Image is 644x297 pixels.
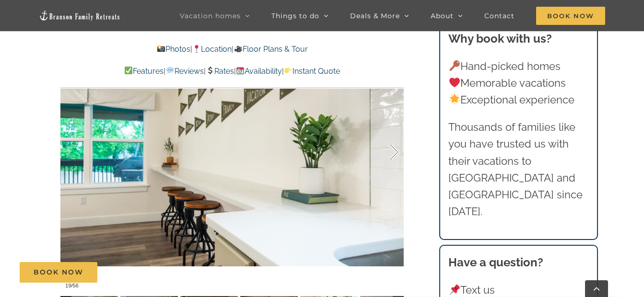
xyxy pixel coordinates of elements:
span: Contact [484,12,515,19]
span: Things to do [271,12,319,19]
img: 💲 [206,67,214,74]
a: Floor Plans & Tour [234,45,307,54]
a: Book Now [20,262,97,283]
span: About [431,12,454,19]
p: | | [60,43,404,56]
p: | | | | [60,65,404,78]
a: Photos [157,45,190,54]
img: 📆 [236,67,244,74]
span: Book Now [34,268,83,276]
img: 🎥 [234,45,242,53]
a: Availability [236,67,282,76]
a: Reviews [165,67,203,76]
img: 📌 [449,285,460,295]
img: 📍 [193,45,200,53]
span: Vacation homes [180,12,241,19]
a: Features [124,67,164,76]
p: Hand-picked homes Memorable vacations Exceptional experience [448,58,588,109]
span: Deals & More [350,12,400,19]
img: 👉 [284,67,292,74]
img: ✅ [125,67,132,74]
img: 🌟 [449,94,460,104]
img: ❤️ [449,77,460,88]
p: Thousands of families like you have trusted us with their vacations to [GEOGRAPHIC_DATA] and [GEO... [448,119,588,220]
img: 🔑 [449,60,460,71]
img: 💬 [166,67,174,74]
h3: Why book with us? [448,30,588,47]
span: Book Now [536,7,605,25]
img: Branson Family Retreats Logo [39,10,120,21]
a: Instant Quote [284,67,340,76]
a: Location [192,45,232,54]
strong: Have a question? [448,255,543,269]
img: 📸 [157,45,165,53]
a: Rates [206,67,234,76]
